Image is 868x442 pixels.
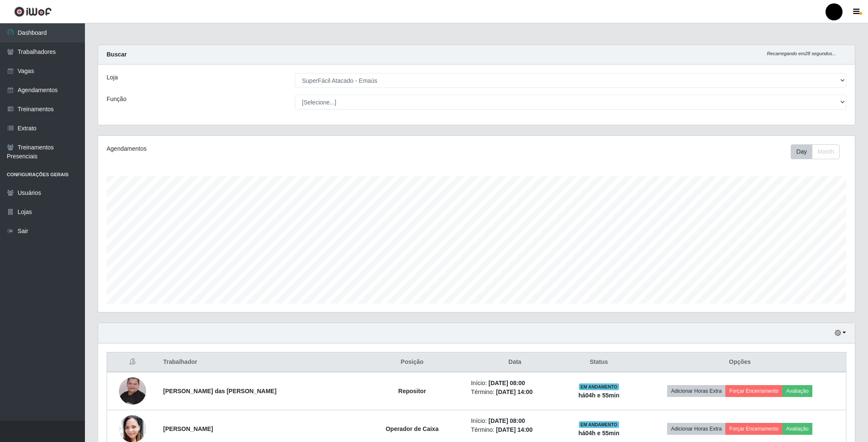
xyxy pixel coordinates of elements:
button: Forçar Encerramento [725,385,782,397]
strong: há 04 h e 55 min [578,392,620,399]
label: Loja [107,73,118,82]
th: Posição [358,352,466,372]
button: Adicionar Horas Extra [667,423,725,435]
button: Avaliação [782,385,812,397]
strong: [PERSON_NAME] das [PERSON_NAME] [163,388,276,394]
time: [DATE] 14:00 [496,389,533,395]
strong: Operador de Caixa [386,425,439,432]
div: Agendamentos [107,144,407,153]
time: [DATE] 08:00 [488,417,525,424]
li: Término: [471,388,559,397]
i: Recarregando em 28 segundos... [767,51,836,56]
strong: Repositor [398,388,426,394]
button: Day [791,144,812,159]
div: First group [791,144,840,159]
span: EM ANDAMENTO [579,421,619,428]
span: EM ANDAMENTO [579,383,619,390]
time: [DATE] 08:00 [488,380,525,386]
div: Toolbar with button groups [791,144,846,159]
strong: há 04 h e 55 min [578,430,620,436]
th: Data [466,352,564,372]
button: Month [812,144,840,159]
button: Forçar Encerramento [725,423,782,435]
img: 1725629352832.jpeg [119,361,146,421]
th: Opções [634,352,846,372]
strong: Buscar [107,51,127,58]
li: Início: [471,379,559,388]
button: Adicionar Horas Extra [667,385,725,397]
button: Avaliação [782,423,812,435]
th: Status [564,352,634,372]
th: Trabalhador [158,352,358,372]
li: Término: [471,425,559,434]
strong: [PERSON_NAME] [163,425,213,432]
img: CoreUI Logo [14,6,52,17]
label: Função [107,95,127,104]
time: [DATE] 14:00 [496,426,533,433]
li: Início: [471,417,559,425]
